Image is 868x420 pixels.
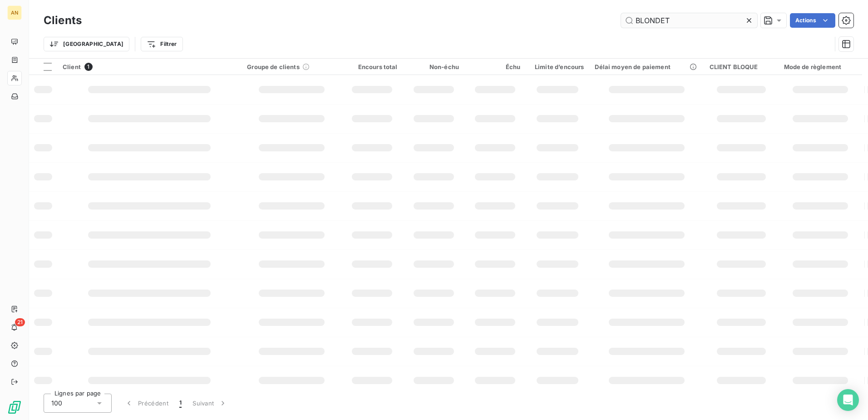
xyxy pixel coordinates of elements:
[141,37,182,51] button: Filtrer
[7,400,22,415] img: Logo LeanPay
[531,63,584,70] div: Limite d’encours
[44,12,82,29] h3: Clients
[409,63,459,70] div: Non-échu
[790,13,835,28] button: Actions
[621,13,757,28] input: Rechercher
[15,318,25,326] span: 21
[63,63,81,70] span: Client
[784,63,857,70] div: Mode de règlement
[595,63,698,70] div: Délai moyen de paiement
[179,399,182,408] span: 1
[119,394,174,413] button: Précédent
[710,63,773,70] div: CLIENT BLOQUE
[247,63,300,70] span: Groupe de clients
[187,394,233,413] button: Suivant
[84,63,93,71] span: 1
[7,5,22,20] div: AN
[837,389,859,411] div: Open Intercom Messenger
[470,63,520,70] div: Échu
[174,394,187,413] button: 1
[51,399,62,408] span: 100
[44,37,129,51] button: [GEOGRAPHIC_DATA]
[347,63,397,70] div: Encours total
